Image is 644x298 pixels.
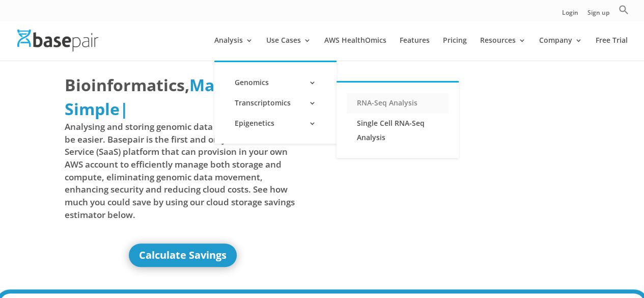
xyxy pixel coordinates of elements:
span: | [120,98,129,120]
img: Basepair [17,30,98,51]
span: Made Simple [65,74,234,119]
a: Free Trial [596,37,628,61]
a: Analysis [214,37,253,61]
a: Calculate Savings [129,243,237,267]
a: Sign up [587,10,609,20]
span: Bioinformatics, [65,73,189,97]
a: Genomics [225,72,326,93]
a: AWS HealthOmics [324,37,386,61]
a: Use Cases [266,37,311,61]
a: Resources [480,37,526,61]
a: Search Icon Link [619,5,629,20]
iframe: Basepair - NGS Analysis Simplified [329,73,566,207]
a: Single Cell RNA-Seq Analysis [347,113,449,148]
a: Epigenetics [225,113,326,133]
span: Analysing and storing genomic data in the cloud should be easier. Basepair is the first and only ... [65,121,301,221]
a: Transcriptomics [225,93,326,113]
a: Login [562,10,578,20]
a: Company [539,37,582,61]
svg: Search [619,5,629,15]
a: Features [400,37,430,61]
a: RNA-Seq Analysis [347,93,449,113]
a: Pricing [443,37,467,61]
